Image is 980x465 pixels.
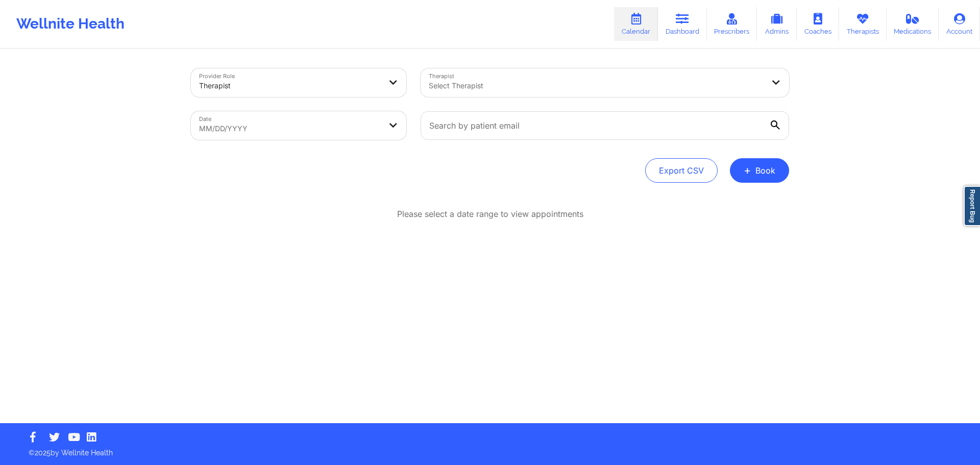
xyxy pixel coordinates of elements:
[887,7,939,41] a: Medications
[797,7,839,41] a: Coaches
[21,440,959,458] p: © 2025 by Wellnite Health
[744,167,751,173] span: +
[939,7,980,41] a: Account
[964,186,980,226] a: Report Bug
[614,7,658,41] a: Calendar
[730,158,789,183] button: +Book
[757,7,797,41] a: Admins
[658,7,707,41] a: Dashboard
[707,7,757,41] a: Prescribers
[645,158,718,183] button: Export CSV
[421,111,789,140] input: Search by patient email
[397,208,583,220] p: Please select a date range to view appointments
[199,75,381,97] div: Therapist
[839,7,887,41] a: Therapists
